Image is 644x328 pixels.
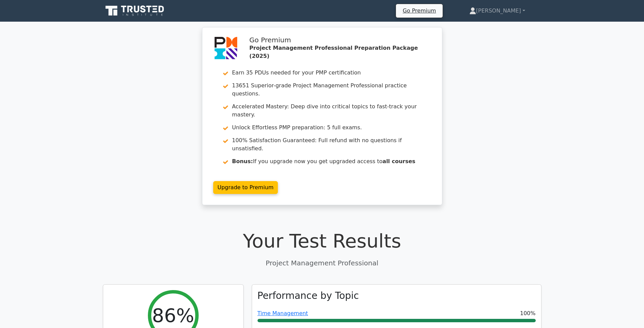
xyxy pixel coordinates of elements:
[152,304,194,327] h2: 86%
[399,6,440,15] a: Go Premium
[103,229,541,252] h1: Your Test Results
[520,309,536,318] span: 100%
[453,4,541,18] a: [PERSON_NAME]
[103,258,541,268] p: Project Management Professional
[213,181,278,194] a: Upgrade to Premium
[258,290,359,302] h3: Performance by Topic
[258,310,308,316] a: Time Management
